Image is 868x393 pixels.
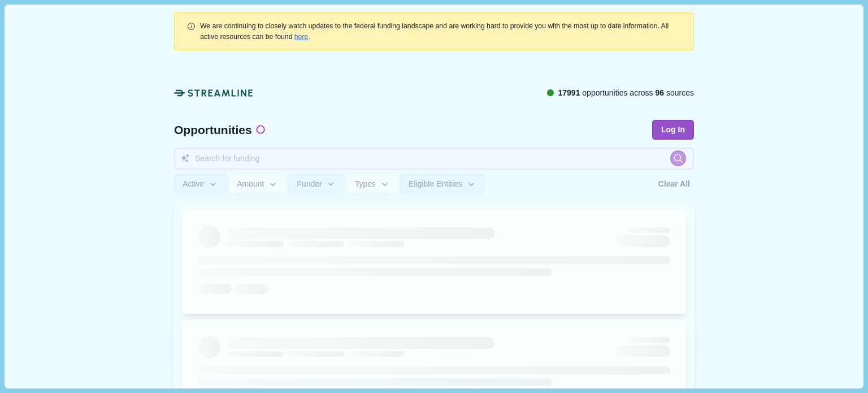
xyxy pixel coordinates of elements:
[237,179,264,189] span: Amount
[174,174,227,194] button: Active
[654,174,694,194] button: Clear All
[656,88,665,97] span: 96
[652,120,694,140] button: Log In
[200,22,669,40] span: We are continuing to closely watch updates to the federal funding landscape and are working hard ...
[228,174,287,194] button: Amount
[183,179,204,189] span: Active
[558,87,694,99] span: opportunities across sources
[558,88,580,97] span: 17991
[297,179,322,189] span: Funder
[294,33,309,41] a: here
[174,124,252,136] span: Opportunities
[174,148,694,170] input: Search for funding
[200,21,682,42] div: .
[355,179,376,189] span: Types
[288,174,344,194] button: Funder
[409,179,462,189] span: Eligible Entities
[346,174,398,194] button: Types
[400,174,484,194] button: Eligible Entities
